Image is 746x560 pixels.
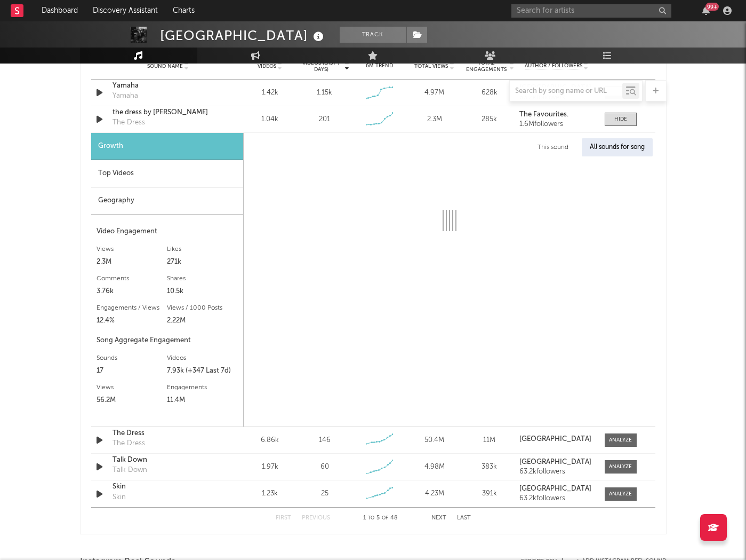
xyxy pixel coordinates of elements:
[519,459,591,466] strong: [GEOGRAPHIC_DATA]
[519,468,593,476] div: 63.2k followers
[382,516,388,520] span: of
[410,114,459,125] div: 2.3M
[519,485,591,492] strong: [GEOGRAPHIC_DATA]
[97,352,167,365] div: Sounds
[91,187,243,215] div: Geography
[167,352,238,365] div: Videos
[245,114,295,125] div: 1.04k
[410,462,459,472] div: 4.98M
[97,302,167,314] div: Engagements / Views
[245,488,295,499] div: 1.23k
[582,138,653,156] div: All sounds for song
[97,365,167,377] div: 17
[519,111,568,118] strong: The Favourites.
[351,512,410,525] div: 1 5 48
[113,492,126,503] div: Skin
[97,381,167,394] div: Views
[510,87,622,96] input: Search by song name or URL
[530,138,576,156] div: This sound
[464,462,514,472] div: 383k
[705,3,719,11] div: 99 +
[320,462,329,472] div: 60
[464,114,514,125] div: 285k
[457,515,471,521] button: Last
[167,365,238,377] div: 7.93k (+347 Last 7d)
[97,243,167,256] div: Views
[319,435,331,446] div: 146
[525,62,582,69] span: Author / Followers
[97,256,167,269] div: 2.3M
[414,63,448,69] span: Total Views
[245,462,295,472] div: 1.97k
[97,272,167,285] div: Comments
[97,334,238,347] div: Song Aggregate Engagement
[113,465,147,476] div: Talk Down
[167,285,238,298] div: 10.5k
[464,488,514,499] div: 391k
[91,160,243,187] div: Top Videos
[97,394,167,407] div: 56.2M
[113,107,224,118] a: the dress by [PERSON_NAME]
[167,314,238,327] div: 2.22M
[167,302,238,314] div: Views / 1000 Posts
[431,515,446,521] button: Next
[113,482,224,492] a: Skin
[464,60,508,73] span: Total Engagements
[91,133,243,160] div: Growth
[167,394,238,407] div: 11.4M
[276,515,291,521] button: First
[167,256,238,269] div: 271k
[368,516,374,520] span: to
[97,285,167,298] div: 3.76k
[113,455,224,466] a: Talk Down
[511,4,671,18] input: Search for artists
[160,27,326,44] div: [GEOGRAPHIC_DATA]
[319,114,330,125] div: 201
[245,435,295,446] div: 6.86k
[519,121,593,128] div: 1.6M followers
[519,436,593,443] a: [GEOGRAPHIC_DATA]
[167,243,238,256] div: Likes
[113,428,224,439] a: The Dress
[113,438,145,449] div: The Dress
[410,488,459,499] div: 4.23M
[258,63,276,69] span: Videos
[97,225,238,238] div: Video Engagement
[167,272,238,285] div: Shares
[519,459,593,466] a: [GEOGRAPHIC_DATA]
[167,381,238,394] div: Engagements
[113,117,145,128] div: The Dress
[519,436,591,443] strong: [GEOGRAPHIC_DATA]
[355,62,404,70] div: 6M Trend
[702,6,710,15] button: 99+
[519,495,593,502] div: 63.2k followers
[97,314,167,327] div: 12.4%
[519,485,593,493] a: [GEOGRAPHIC_DATA]
[410,435,459,446] div: 50.4M
[321,488,328,499] div: 25
[302,515,330,521] button: Previous
[464,435,514,446] div: 11M
[300,60,343,73] span: Videos (last 7 days)
[147,63,183,69] span: Sound Name
[340,27,406,43] button: Track
[519,111,593,119] a: The Favourites.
